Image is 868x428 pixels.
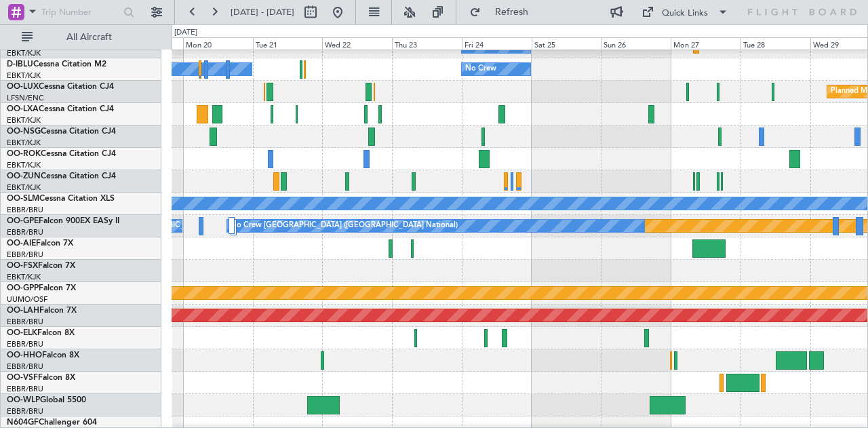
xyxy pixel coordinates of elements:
[7,419,97,427] a: N604GFChallenger 604
[7,172,116,180] a: OO-ZUNCessna Citation CJ4
[7,351,42,359] span: OO-HHO
[635,1,735,23] button: Quick Links
[465,59,496,79] div: No Crew
[7,307,77,315] a: OO-LAHFalcon 7X
[7,250,43,260] a: EBBR/BRU
[7,294,47,305] a: UUMO/OSF
[7,105,39,113] span: OO-LXA
[7,93,44,103] a: LFSN/ENC
[174,27,197,39] div: [DATE]
[7,284,39,292] span: OO-GPP
[7,406,43,416] a: EBBR/BRU
[41,2,119,22] input: Trip Number
[7,60,106,69] a: D-IBLUCessna Citation M2
[7,83,39,91] span: OO-LUX
[484,7,540,17] span: Refresh
[671,37,741,50] div: Mon 27
[463,1,545,23] button: Refresh
[7,396,86,404] a: OO-WLPGlobal 5500
[7,307,39,315] span: OO-LAH
[7,195,39,203] span: OO-SLM
[7,351,79,359] a: OO-HHOFalcon 8X
[392,37,462,50] div: Thu 23
[7,217,39,225] span: OO-GPE
[35,33,143,42] span: All Aircraft
[7,262,38,270] span: OO-FSX
[7,205,43,215] a: EBBR/BRU
[7,150,41,158] span: OO-ROK
[15,26,147,48] button: All Aircraft
[7,317,43,327] a: EBBR/BRU
[7,384,43,394] a: EBBR/BRU
[183,37,253,50] div: Mon 20
[7,160,41,170] a: EBKT/KJK
[741,37,810,50] div: Tue 28
[7,128,41,136] span: OO-NSG
[7,172,41,180] span: OO-ZUN
[7,374,38,382] span: OO-VSF
[7,83,114,91] a: OO-LUXCessna Citation CJ4
[7,262,75,270] a: OO-FSXFalcon 7X
[462,37,532,50] div: Fri 24
[7,60,33,69] span: D-IBLU
[532,37,601,50] div: Sat 25
[7,182,41,193] a: EBKT/KJK
[7,329,37,337] span: OO-ELK
[231,6,294,18] span: [DATE] - [DATE]
[7,396,40,404] span: OO-WLP
[7,339,43,349] a: EBBR/BRU
[7,329,75,337] a: OO-ELKFalcon 8X
[7,374,75,382] a: OO-VSFFalcon 8X
[7,362,43,372] a: EBBR/BRU
[7,227,43,237] a: EBBR/BRU
[7,48,41,58] a: EBKT/KJK
[662,7,708,20] div: Quick Links
[7,284,76,292] a: OO-GPPFalcon 7X
[7,239,73,248] a: OO-AIEFalcon 7X
[322,37,392,50] div: Wed 22
[7,71,41,81] a: EBKT/KJK
[601,37,671,50] div: Sun 26
[7,419,39,427] span: N604GF
[7,128,116,136] a: OO-NSGCessna Citation CJ4
[7,115,41,125] a: EBKT/KJK
[7,217,119,225] a: OO-GPEFalcon 900EX EASy II
[7,272,41,282] a: EBKT/KJK
[7,195,115,203] a: OO-SLMCessna Citation XLS
[7,239,36,248] span: OO-AIE
[253,37,323,50] div: Tue 21
[231,216,458,236] div: No Crew [GEOGRAPHIC_DATA] ([GEOGRAPHIC_DATA] National)
[7,150,116,158] a: OO-ROKCessna Citation CJ4
[7,105,114,113] a: OO-LXACessna Citation CJ4
[7,138,41,148] a: EBKT/KJK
